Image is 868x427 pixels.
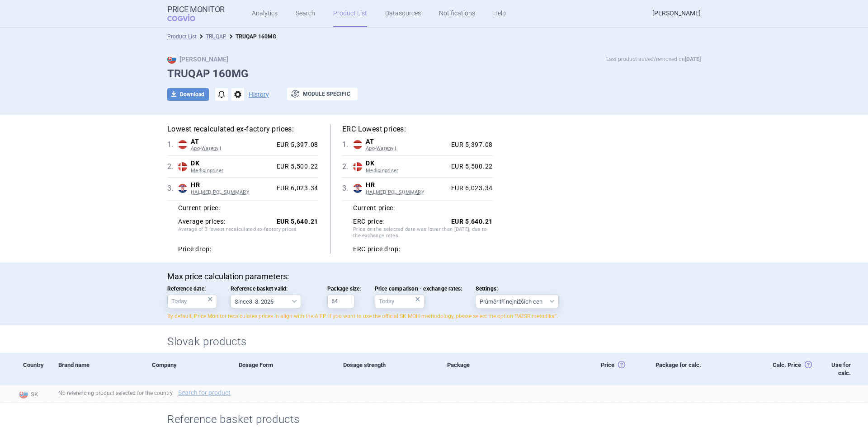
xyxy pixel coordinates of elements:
strong: Price drop: [178,245,212,253]
strong: Average prices: [178,218,226,226]
span: HALMED PCL SUMMARY [366,189,448,196]
input: Package size: [327,295,354,308]
span: Reference basket valid: [231,286,314,292]
a: Search for product [178,389,231,396]
span: Price comparison - exchange rates: [375,286,462,292]
button: History [249,91,269,98]
span: Reference date: [167,286,217,292]
p: Last product added/removed on [606,55,701,64]
span: COGVIO [167,14,208,21]
span: Apo-Warenv.I [191,145,273,152]
button: Download [167,88,209,101]
strong: EUR 5,640.21 [277,218,318,225]
div: Brand name [52,353,145,385]
a: Product List [167,33,197,40]
strong: [DATE] [685,56,701,62]
span: 3 . [342,183,353,194]
span: Price on the selected date was lower than [DATE], due to the exchange rates. [353,226,493,241]
div: Use for calc. [812,353,855,385]
div: Dosage strength [336,353,440,385]
a: TRUQAP [206,33,226,40]
div: EUR 6,023.34 [448,184,493,192]
span: DK [366,160,448,168]
strong: EUR 5,640.21 [451,218,493,225]
select: Settings: [476,295,559,308]
span: HR [191,181,273,189]
li: TRUQAP [197,32,226,41]
span: AT [191,138,273,146]
span: Settings: [476,286,559,292]
input: Price comparison - exchange rates:× [375,295,425,308]
strong: TRUQAP 160MG [236,33,276,40]
div: EUR 5,500.22 [273,163,318,171]
span: HALMED PCL SUMMARY [191,189,273,196]
a: Price MonitorCOGVIO [167,5,225,22]
h5: Lowest recalculated ex-factory prices: [167,124,318,134]
li: Product List [167,32,197,41]
span: Apo-Warenv.I [366,145,448,152]
div: Package [440,353,544,385]
div: × [208,294,213,304]
span: 1 . [342,139,353,150]
span: AT [366,138,448,146]
strong: Current price: [178,204,220,211]
img: Croatia [178,184,187,193]
img: Croatia [353,184,362,193]
p: By default, Price Monitor recalculates prices in align with the AIFP. If you want to use the offi... [167,313,701,320]
p: Max price calculation parameters: [167,272,701,282]
span: SK [16,388,52,399]
div: Package for calc. [649,353,718,385]
div: EUR 5,397.08 [448,141,493,149]
div: Country [16,353,52,385]
div: EUR 6,023.34 [273,184,318,192]
img: Denmark [178,162,187,171]
button: Module specific [287,88,358,100]
h2: Reference basket products [167,412,307,427]
div: Calc. Price [718,353,812,385]
img: Denmark [353,162,362,171]
span: 2 . [342,161,353,172]
span: Medicinpriser [191,168,273,174]
span: HR [366,181,448,189]
select: Reference basket valid: [231,295,301,308]
span: Medicinpriser [366,168,448,174]
span: No referencing product selected for the country. [58,390,235,396]
img: SK [167,55,176,64]
span: 3 . [167,183,178,194]
div: Company [145,353,232,385]
img: Slovakia [19,389,28,399]
span: Package size: [327,286,361,292]
strong: Price Monitor [167,5,225,14]
div: EUR 5,500.22 [448,163,493,171]
span: Average of 3 lowest recalculated ex-factory prices [178,226,318,241]
strong: ERC price drop: [353,245,401,253]
span: 1 . [167,139,178,150]
strong: Current price: [353,204,395,211]
strong: [PERSON_NAME] [167,56,228,63]
div: Dosage Form [232,353,336,385]
strong: ERC price: [353,218,384,226]
img: Austria [178,140,187,149]
div: × [415,294,420,304]
span: 2 . [167,161,178,172]
h5: ERC Lowest prices: [342,124,493,134]
input: Reference date:× [167,295,217,308]
h2: Slovak products [167,334,701,349]
div: Price [545,353,649,385]
li: TRUQAP 160MG [226,32,276,41]
h1: TRUQAP 160MG [167,67,701,80]
div: EUR 5,397.08 [273,141,318,149]
span: DK [191,160,273,168]
img: Austria [353,140,362,149]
